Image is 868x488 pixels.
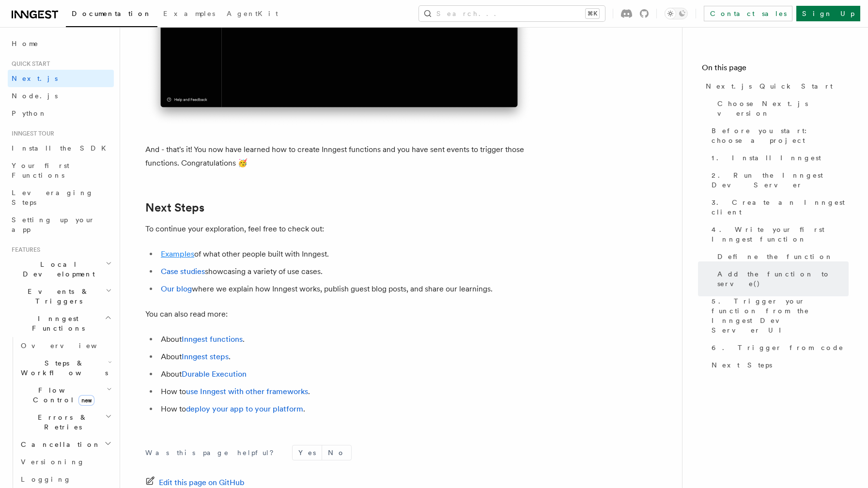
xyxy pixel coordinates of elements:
kbd: ⌘K [586,9,599,18]
li: How to . [158,402,533,416]
button: Search...⌘K [419,6,605,21]
button: Toggle dark mode [665,8,688,19]
button: Errors & Retries [17,409,114,436]
span: Setting up your app [12,216,95,233]
span: Home [12,39,39,48]
a: Setting up your app [8,211,114,238]
span: Versioning [21,458,85,466]
a: Inngest functions [182,335,243,344]
a: 3. Create an Inngest client [708,194,849,221]
span: 6. Trigger from code [712,343,844,352]
a: deploy your app to your platform [186,404,303,413]
span: Quick start [8,60,50,68]
div: Inngest Functions [8,337,114,488]
a: Next.js Quick Start [702,77,849,95]
a: Install the SDK [8,139,114,157]
button: Steps & Workflows [17,354,114,381]
span: 2. Run the Inngest Dev Server [712,170,849,190]
button: No [322,445,351,460]
a: Documentation [66,3,157,27]
span: 3. Create an Inngest client [712,198,849,217]
li: of what other people built with Inngest. [158,247,533,261]
span: 1. Install Inngest [712,153,821,163]
span: Next Steps [712,360,772,370]
p: To continue your exploration, feel free to check out: [145,222,533,236]
span: Cancellation [17,440,101,449]
a: use Inngest with other frameworks [186,387,308,396]
span: Inngest Functions [8,314,105,333]
span: Examples [163,10,215,17]
span: Next.js [12,75,58,82]
a: Next Steps [145,201,204,214]
li: About . [158,350,533,364]
a: Overview [17,337,114,354]
span: Logging [21,475,71,483]
li: About . [158,333,533,346]
button: Cancellation [17,436,114,453]
a: 6. Trigger from code [708,339,849,356]
span: Define the function [717,252,833,261]
span: Flow Control [17,385,107,405]
span: Install the SDK [12,144,112,152]
li: showcasing a variety of use cases. [158,265,533,278]
span: Features [8,246,40,254]
span: new [78,395,94,406]
a: Sign Up [796,6,860,21]
button: Yes [293,445,322,460]
span: Your first Functions [12,162,69,179]
button: Flow Controlnew [17,381,114,409]
a: 4. Write your first Inngest function [708,221,849,248]
span: 4. Write your first Inngest function [712,225,849,244]
a: Examples [161,249,194,259]
li: How to . [158,385,533,398]
span: Documentation [72,10,152,17]
a: Versioning [17,453,114,471]
span: 5. Trigger your function from the Inngest Dev Server UI [712,296,849,335]
p: You can also read more: [145,307,533,321]
span: Events & Triggers [8,287,106,306]
a: Home [8,35,114,52]
a: Before you start: choose a project [708,122,849,149]
a: 1. Install Inngest [708,149,849,167]
li: where we explain how Inngest works, publish guest blog posts, and share our learnings. [158,282,533,296]
button: Inngest Functions [8,310,114,337]
span: Leveraging Steps [12,189,93,206]
span: AgentKit [227,10,278,17]
a: Inngest steps [182,352,229,361]
span: Choose Next.js version [717,99,849,118]
button: Events & Triggers [8,283,114,310]
li: About [158,367,533,381]
span: Steps & Workflows [17,358,108,378]
a: Case studies [161,267,205,276]
p: And - that's it! You now have learned how to create Inngest functions and you have sent events to... [145,143,533,170]
a: Durable Execution [182,369,247,379]
a: Next Steps [708,356,849,374]
button: Local Development [8,256,114,283]
a: Add the function to serve() [713,265,849,292]
span: Python [12,109,47,117]
a: 5. Trigger your function from the Inngest Dev Server UI [708,292,849,339]
h4: On this page [702,62,849,77]
span: Inngest tour [8,130,54,137]
a: Logging [17,471,114,488]
a: Python [8,105,114,122]
a: Our blog [161,284,192,293]
span: Local Development [8,259,106,279]
span: Add the function to serve() [717,269,849,289]
a: Contact sales [704,6,792,21]
span: Errors & Retries [17,412,105,432]
a: Examples [157,3,221,26]
a: 2. Run the Inngest Dev Server [708,167,849,194]
span: Next.js Quick Start [706,81,833,91]
a: Leveraging Steps [8,184,114,211]
a: Define the function [713,248,849,265]
a: Node.js [8,87,114,105]
a: Your first Functions [8,157,114,184]
span: Overview [21,342,121,350]
a: Next.js [8,70,114,87]
a: AgentKit [221,3,284,26]
span: Before you start: choose a project [712,126,849,145]
p: Was this page helpful? [145,448,280,457]
a: Choose Next.js version [713,95,849,122]
span: Node.js [12,92,58,100]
